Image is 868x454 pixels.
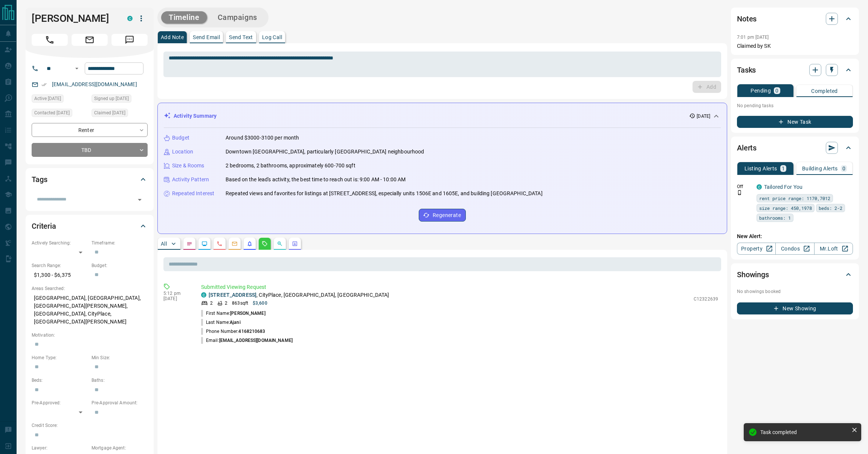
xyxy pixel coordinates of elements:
[226,134,299,142] p: Around $3000-3100 per month
[134,194,145,205] button: Open
[92,445,148,451] p: Mortgage Agent:
[209,292,256,298] a: [STREET_ADDRESS]
[72,34,108,46] span: Email
[232,300,248,307] p: 863 sqft
[32,220,56,232] h2: Criteria
[814,243,853,255] a: Mr.Loft
[226,162,355,170] p: 2 bedrooms, 2 bathrooms, approximately 600-700 sqft
[226,190,543,197] p: Repeated views and favorites for listings at [STREET_ADDRESS], especially units 1506E and 1605E, ...
[760,429,848,435] div: Task completed
[737,61,853,79] div: Tasks
[226,176,406,184] p: Based on the lead's activity, the best time to reach out is: 9:00 AM - 10:00 AM
[172,148,193,156] p: Location
[174,112,217,120] p: Activity Summary
[127,16,133,21] div: condos.ca
[32,332,148,339] p: Motivation:
[811,88,838,94] p: Completed
[230,311,265,316] span: [PERSON_NAME]
[32,109,88,119] div: Thu May 29 2025
[219,338,293,343] span: [EMAIL_ADDRESS][DOMAIN_NAME]
[92,94,148,105] div: Thu May 29 2025
[225,300,227,307] p: 2
[72,64,81,73] button: Open
[229,35,253,40] p: Send Text
[34,109,70,117] span: Contacted [DATE]
[94,109,125,117] span: Claimed [DATE]
[737,232,853,240] p: New Alert:
[169,55,716,74] textarea: To enrich screen reader interactions, please activate Accessibility in Grammarly extension settings
[737,266,853,284] div: Showings
[209,291,389,299] p: , CityPlace, [GEOGRAPHIC_DATA], [GEOGRAPHIC_DATA]
[764,184,802,190] a: Tailored For You
[32,173,47,185] h2: Tags
[52,81,137,87] a: [EMAIL_ADDRESS][DOMAIN_NAME]
[32,170,148,188] div: Tags
[201,292,206,298] div: condos.ca
[737,139,853,157] div: Alerts
[775,88,778,93] p: 0
[737,35,769,40] p: 7:01 pm [DATE]
[163,296,190,301] p: [DATE]
[163,291,190,296] p: 5:12 pm
[193,35,220,40] p: Send Email
[694,296,718,302] p: C12322639
[32,12,116,24] h1: [PERSON_NAME]
[32,292,148,328] p: [GEOGRAPHIC_DATA], [GEOGRAPHIC_DATA], [GEOGRAPHIC_DATA][PERSON_NAME], [GEOGRAPHIC_DATA], CityPlac...
[737,116,853,128] button: New Task
[737,288,853,295] p: No showings booked
[253,300,267,307] p: $3,600
[201,283,718,291] p: Submitted Viewing Request
[737,183,752,190] p: Off
[782,166,785,171] p: 1
[744,166,777,171] p: Listing Alerts
[92,399,148,406] p: Pre-Approval Amount:
[759,204,812,212] span: size range: 450,1978
[201,337,293,344] p: Email:
[32,399,88,406] p: Pre-Approved:
[737,64,756,76] h2: Tasks
[32,422,148,429] p: Credit Score:
[210,11,265,24] button: Campaigns
[32,240,88,246] p: Actively Searching:
[277,241,283,247] svg: Opportunities
[34,95,61,102] span: Active [DATE]
[697,113,710,120] p: [DATE]
[232,241,238,247] svg: Emails
[247,241,253,247] svg: Listing Alerts
[737,42,853,50] p: Claimed by SK
[32,262,88,269] p: Search Range:
[737,13,757,25] h2: Notes
[161,11,207,24] button: Timeline
[32,285,148,292] p: Areas Searched:
[94,95,129,102] span: Signed up [DATE]
[32,217,148,235] div: Criteria
[161,35,184,40] p: Add Note
[32,34,68,46] span: Call
[32,354,88,361] p: Home Type:
[201,319,241,326] p: Last Name:
[842,166,845,171] p: 0
[92,354,148,361] p: Min Size:
[32,123,148,137] div: Renter
[292,241,298,247] svg: Agent Actions
[210,300,213,307] p: 2
[217,241,223,247] svg: Calls
[172,190,214,197] p: Repeated Interest
[201,241,207,247] svg: Lead Browsing Activity
[759,194,830,202] span: rent price range: 1170,7012
[737,243,776,255] a: Property
[172,134,189,142] p: Budget
[32,94,88,105] div: Fri Sep 12 2025
[230,320,241,325] span: Ajani
[262,241,268,247] svg: Requests
[32,143,148,157] div: TBD
[92,109,148,119] div: Thu May 29 2025
[737,269,769,281] h2: Showings
[172,176,209,184] p: Activity Pattern
[32,445,88,451] p: Lawyer:
[262,35,282,40] p: Log Call
[111,34,148,46] span: Message
[238,329,265,334] span: 4168210683
[757,184,762,190] div: condos.ca
[172,162,204,170] p: Size & Rooms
